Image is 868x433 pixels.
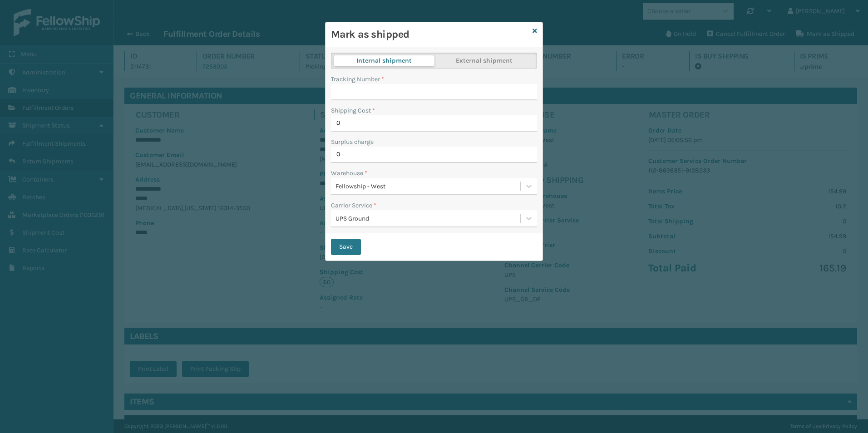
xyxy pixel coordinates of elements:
button: Save [331,239,361,255]
label: Warehouse [331,168,367,178]
label: Shipping Cost [331,106,375,115]
button: Internal shipment [334,55,434,66]
div: Fellowship - West [335,182,521,191]
label: Surplus charge [331,137,374,147]
button: External shipment [434,55,535,66]
h3: Mark as shipped [331,28,529,41]
div: UPS Ground [335,214,521,223]
label: Tracking Number [331,74,384,84]
label: Carrier Service [331,201,376,210]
